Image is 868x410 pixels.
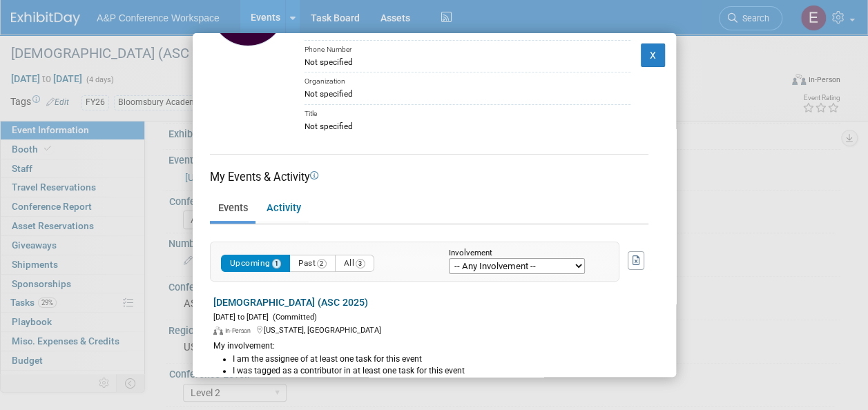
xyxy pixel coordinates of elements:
li: I was tagged as a contributor in at least one task for this event [233,365,648,377]
div: Organization [305,72,630,88]
div: My involvement: [213,340,648,352]
a: [DEMOGRAPHIC_DATA] (ASC 2025) [213,297,368,308]
div: Involvement [449,249,598,258]
a: Activity [258,197,309,221]
div: Not specified [305,88,630,100]
span: 3 [356,259,365,269]
div: Title [305,104,630,120]
a: Events [210,197,255,221]
li: I am the assignee of at least one task for this event [233,353,648,365]
div: [US_STATE], [GEOGRAPHIC_DATA] [213,323,648,336]
div: Phone Number [305,40,630,56]
span: 2 [317,259,327,269]
div: My Events & Activity [210,169,648,185]
div: Not specified [305,56,630,68]
span: In-Person [225,327,255,334]
div: Not specified [305,120,630,133]
img: In-Person Event [213,326,223,335]
button: All3 [335,255,374,272]
a: [PERSON_NAME][EMAIL_ADDRESS][PERSON_NAME][DOMAIN_NAME] [305,23,605,34]
button: Upcoming1 [221,255,291,272]
button: X [641,43,666,67]
button: Past2 [289,255,336,272]
span: (Committed) [269,313,317,322]
span: 1 [272,259,282,269]
div: [DATE] to [DATE] [213,310,648,323]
